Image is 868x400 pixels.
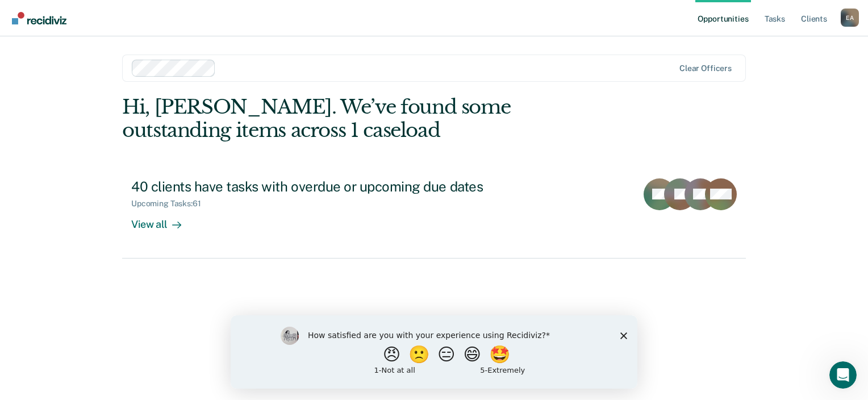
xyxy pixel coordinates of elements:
a: 40 clients have tasks with overdue or upcoming due datesUpcoming Tasks:61View all [122,169,746,259]
img: Recidiviz [12,12,66,24]
div: Hi, [PERSON_NAME]. We’ve found some outstanding items across 1 caseload [122,95,621,142]
div: Clear officers [679,64,732,73]
iframe: Intercom live chat [829,361,857,389]
div: View all [131,209,195,231]
iframe: Survey by Kim from Recidiviz [231,315,637,389]
div: Upcoming Tasks : 61 [131,199,210,209]
button: Profile dropdown button [841,9,859,27]
div: 40 clients have tasks with overdue or upcoming due dates [131,178,530,195]
div: E A [841,9,859,27]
